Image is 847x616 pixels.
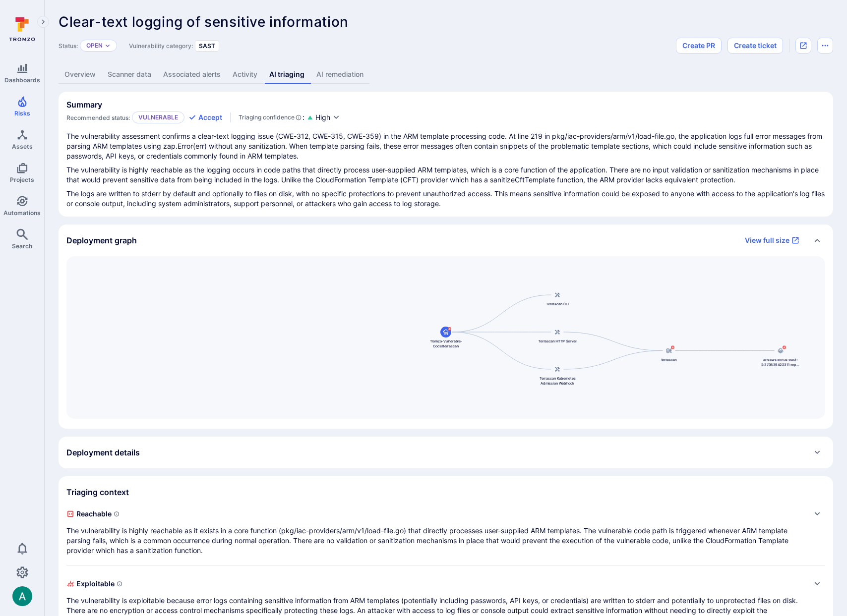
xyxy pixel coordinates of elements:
button: Accept [188,112,222,122]
span: Status: [59,42,78,50]
span: Automations [3,209,41,217]
img: ACg8ocLSa5mPYBaXNx3eFu_EmspyJX0laNWN7cXOFirfQ7srZveEpg=s96-c [12,586,32,606]
button: Expand navigation menu [37,16,49,28]
div: SAST [195,40,219,52]
span: Terrascan Kubernetes Admission Webhook [538,376,577,386]
span: Dashboards [4,76,40,84]
button: Create ticket [727,38,783,54]
svg: Indicates if a vulnerability can be exploited by an attacker to gain unauthorized access, execute... [117,581,122,587]
span: Vulnerability category: [129,42,193,50]
span: Exploitable [66,576,805,592]
a: Activity [227,65,263,84]
a: Overview [59,65,102,84]
span: Triaging confidence [239,112,295,122]
span: Projects [10,176,34,183]
span: Risks [14,110,30,117]
i: Expand navigation menu [40,18,47,26]
span: Assets [12,143,33,150]
svg: AI Triaging Agent self-evaluates the confidence behind recommended status based on the depth and ... [296,112,302,122]
h2: Summary [66,100,102,110]
div: Expand [59,437,833,468]
p: The vulnerability assessment confirms a clear-text logging issue (CWE-312, CWE-315, CWE-359) in t... [66,131,825,161]
span: Reachable [66,506,805,522]
a: AI triaging [263,65,310,84]
div: Open original issue [795,38,811,54]
button: Create PR [676,38,722,54]
div: Vulnerability tabs [59,65,833,84]
div: : [239,112,304,122]
p: The logs are written to stderr by default and optionally to files on disk, with no specific prote... [66,189,825,209]
span: arn:aws:ecr:us-east-2:370539422311:repository/terrascan/sha256:99fb441c0d3cb1fceda4f5f4a893b88694... [761,357,800,367]
a: Scanner data [102,65,157,84]
div: Expand [66,506,825,556]
span: Recommended status: [66,114,130,121]
div: Arjan Dehar [12,586,32,606]
span: terrascan [661,357,677,362]
h2: Deployment graph [66,235,137,245]
div: Collapse [59,224,833,256]
span: Tromzo-Vulnerable-Code/terrascan [426,338,466,348]
span: Search [12,242,32,250]
span: High [315,112,330,122]
a: Associated alerts [157,65,227,84]
h2: Triaging context [66,487,129,497]
a: View full size [739,232,805,248]
span: Terrascan CLI [546,301,569,306]
h2: Deployment details [66,448,140,457]
p: The vulnerability is highly reachable as it exists in a core function (pkg/iac-providers/arm/v1/l... [66,526,805,556]
span: Clear-text logging of sensitive information [59,13,349,30]
button: Options menu [817,38,833,54]
svg: Indicates if a vulnerability code, component, function or a library can actually be reached or in... [114,511,120,517]
a: AI remediation [310,65,369,84]
button: High [315,112,340,123]
p: The vulnerability is highly reachable as the logging occurs in code paths that directly process u... [66,165,825,185]
button: Expand dropdown [105,43,111,49]
p: Vulnerable [132,112,184,123]
span: Terrascan HTTP Server [539,338,577,343]
button: Open [86,42,103,50]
